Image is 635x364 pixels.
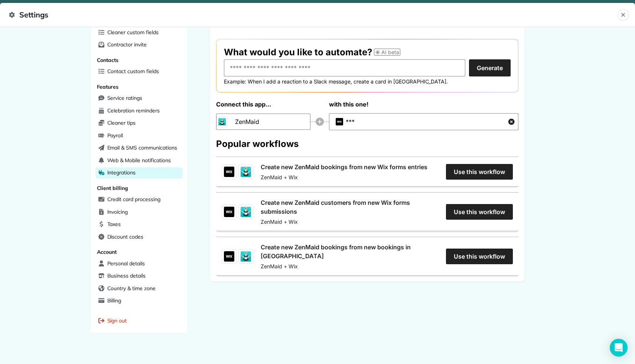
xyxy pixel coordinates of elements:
[107,285,156,292] span: Country & time zone
[95,155,183,166] a: Web & Mobile notifications
[107,317,127,324] span: Sign out
[95,194,183,205] a: Credit card processing
[97,83,119,90] span: Features
[95,27,183,38] a: Cleaner custom fields
[95,66,183,77] a: Contact custom fields
[618,9,629,21] button: Close
[107,297,121,304] span: Billing
[107,68,159,75] span: Contact custom fields
[107,208,128,216] span: Invoicing
[97,185,128,191] span: Client billing
[95,105,183,117] a: Celebration reminders
[107,107,160,114] span: Celebration reminders
[107,132,123,139] span: Payroll
[95,167,183,178] a: Integrations
[95,283,183,294] a: Country & time zone
[95,295,183,306] a: Billing
[95,130,183,141] a: Payroll
[95,219,183,230] a: Taxes
[107,220,121,228] span: Taxes
[95,39,183,50] a: Contractor invite
[95,207,183,218] a: Invoicing
[95,258,183,269] a: Personal details
[107,94,142,102] span: Service ratings
[610,339,628,357] div: Open Intercom Messenger
[107,169,136,176] span: Integrations
[107,144,177,151] span: Email & SMS communications
[9,9,618,21] span: Settings
[107,29,159,36] span: Cleaner custom fields
[107,157,171,164] span: Web & Mobile notifications
[95,142,183,154] a: Email & SMS communications
[107,41,147,48] span: Contractor invite
[95,93,183,104] a: Service ratings
[107,196,160,203] span: Credit card processing
[95,232,183,243] a: Discount codes
[97,57,119,63] span: Contacts
[97,249,117,255] span: Account
[95,270,183,282] a: Business details
[95,118,183,129] a: Cleaner tips
[107,272,146,279] span: Business details
[107,260,145,267] span: Personal details
[107,119,136,127] span: Cleaner tips
[107,233,143,240] span: Discount codes
[95,315,183,327] a: Sign out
